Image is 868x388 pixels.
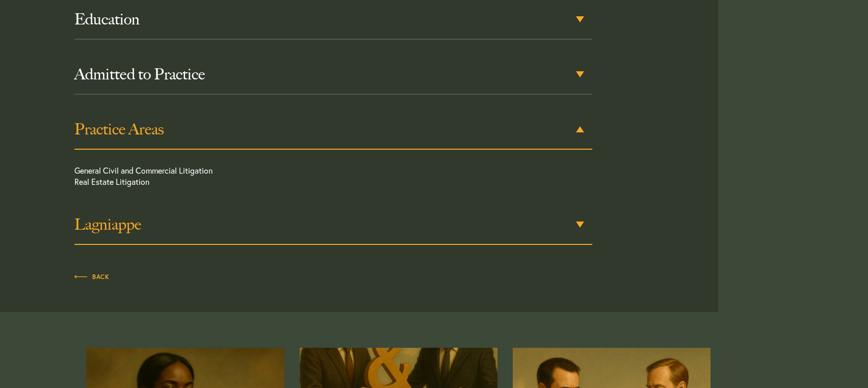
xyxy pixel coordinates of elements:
h3: Lagniappe [74,215,592,234]
p: General Civil and Commercial Litigation Real Estate Litigation [74,165,540,192]
a: Back [74,270,109,282]
h3: Practice Areas [74,120,592,138]
span: Back [74,274,109,280]
h3: Education [74,10,592,29]
h3: Admitted to Practice [74,65,592,84]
